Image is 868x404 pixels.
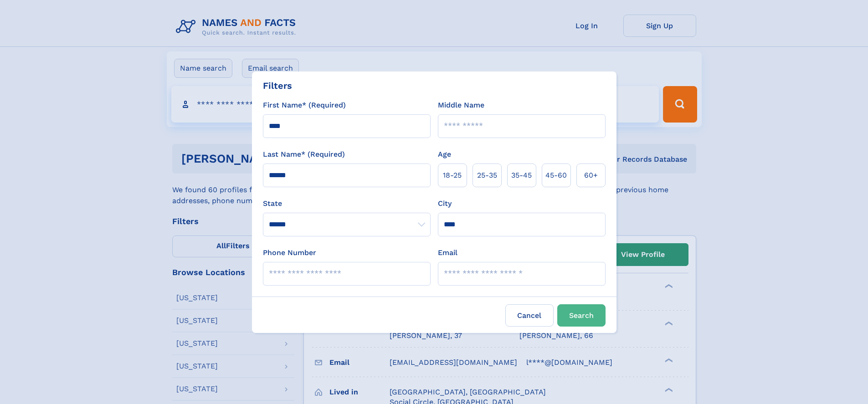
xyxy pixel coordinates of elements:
span: 25‑35 [477,170,497,181]
span: 60+ [584,170,598,181]
label: Phone Number [263,247,316,258]
span: 18‑25 [443,170,462,181]
div: Filters [263,79,292,92]
label: Age [438,149,451,160]
label: City [438,198,452,209]
span: 35‑45 [511,170,532,181]
span: 45‑60 [545,170,567,181]
label: Last Name* (Required) [263,149,345,160]
label: Email [438,247,457,258]
label: Middle Name [438,100,484,111]
label: First Name* (Required) [263,100,346,111]
button: Search [557,304,606,327]
label: Cancel [505,304,554,327]
label: State [263,198,431,209]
